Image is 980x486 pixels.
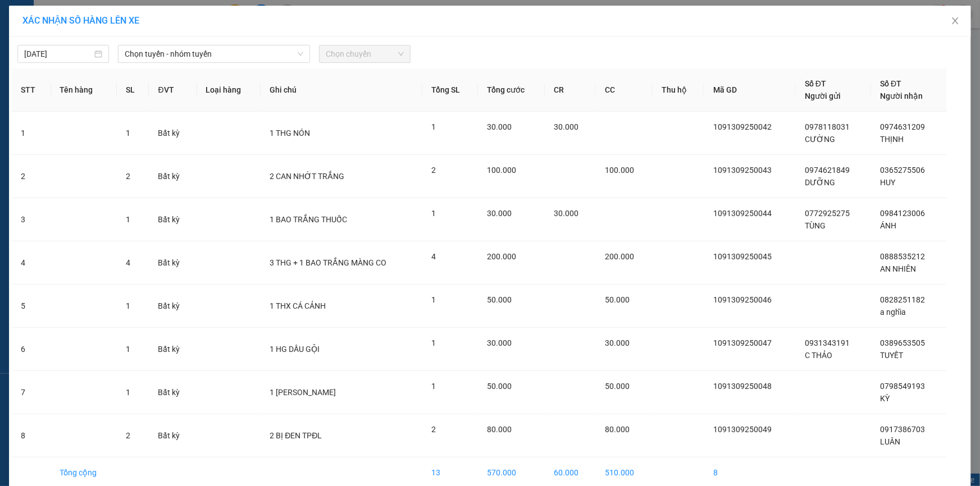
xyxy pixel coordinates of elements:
th: Tên hàng [51,68,117,112]
span: 1 [126,388,130,397]
span: 0974631209 [880,122,925,131]
span: 4 [126,258,130,267]
span: 200.000 [605,252,634,261]
th: Mã GD [704,68,796,112]
td: 6 [12,328,51,371]
span: Chọn chuyến [326,45,404,62]
span: 1 [431,382,436,391]
span: 1 [126,301,130,310]
span: 0984123006 [880,209,925,218]
span: 30.000 [605,338,630,347]
span: C THẢO [805,351,832,360]
span: 1091309250042 [713,122,772,131]
span: Chọn tuyến - nhóm tuyến [125,45,303,62]
input: 13/09/2025 [24,48,92,60]
th: Loại hàng [197,68,261,112]
span: 0974621849 [805,166,850,175]
span: 50.000 [605,295,630,304]
span: Người gửi [805,91,841,100]
td: Bất kỳ [149,328,197,371]
span: THỊNH [880,135,904,144]
td: 4 [12,241,51,285]
span: XÁC NHẬN SỐ HÀNG LÊN XE [22,15,139,26]
span: 30.000 [487,209,512,218]
span: Số ĐT [805,79,826,88]
span: CƯỜNG [805,135,835,144]
span: 1 [126,215,130,224]
td: Bất kỳ [149,198,197,241]
th: SL [117,68,149,112]
td: Bất kỳ [149,414,197,457]
span: Người nhận [880,91,923,100]
span: 0389653505 [880,338,925,347]
span: 50.000 [487,295,512,304]
td: 1 [12,112,51,155]
th: Ghi chú [261,68,422,112]
td: Bất kỳ [149,371,197,414]
span: TÙNG [805,221,826,230]
span: 100.000 [605,166,634,175]
span: 1091309250045 [713,252,772,261]
td: 8 [12,414,51,457]
span: 4 [431,252,436,261]
span: close [951,16,960,25]
span: 0365275506 [880,166,925,175]
span: AN NHIÊN [880,264,916,273]
span: 30.000 [487,122,512,131]
td: 3 [12,198,51,241]
th: Thu hộ [653,68,704,112]
span: ÁNH [880,221,896,230]
span: 1091309250046 [713,295,772,304]
span: HUY [880,178,895,187]
th: ĐVT [149,68,197,112]
td: 2 [12,155,51,198]
span: 0917386703 [880,425,925,434]
span: 0828251182 [880,295,925,304]
span: 1 THX CÁ CẢNH [270,301,326,310]
span: 100.000 [487,166,516,175]
span: 1091309250047 [713,338,772,347]
span: environment [65,27,74,36]
th: CC [596,68,653,112]
span: 1 HG DẦU GỘI [270,345,320,354]
span: Số ĐT [880,79,901,88]
span: LUÂN [880,437,900,446]
span: 0931343191 [805,338,850,347]
span: phone [65,41,74,50]
span: 80.000 [605,425,630,434]
span: DƯỠNG [805,178,835,187]
td: Bất kỳ [149,155,197,198]
span: 1091309250044 [713,209,772,218]
span: 1 [126,345,130,354]
span: 1091309250043 [713,166,772,175]
span: 0978118031 [805,122,850,131]
th: STT [12,68,51,112]
td: 7 [12,371,51,414]
span: 1 [431,122,436,131]
td: Bất kỳ [149,241,197,285]
span: 2 [126,431,130,440]
td: 5 [12,285,51,328]
td: Bất kỳ [149,112,197,155]
span: 1 BAO TRẮNG THUỐC [270,215,347,224]
span: KỲ [880,394,890,403]
span: a nghĩa [880,308,906,317]
th: Tổng cước [478,68,545,112]
span: 0888535212 [880,252,925,261]
span: 2 [431,166,436,175]
span: 1 [431,209,436,218]
span: 1091309250049 [713,425,772,434]
span: 1 [126,129,130,137]
span: 80.000 [487,425,512,434]
td: Bất kỳ [149,285,197,328]
span: 1 [431,338,436,347]
span: 0798549193 [880,382,925,391]
span: 2 CAN NHỚT TRẮNG [270,172,344,181]
span: 2 BỊ ĐEN TPĐL [270,431,322,440]
span: 1091309250048 [713,382,772,391]
th: Tổng SL [422,68,478,112]
span: 30.000 [554,209,578,218]
img: logo.jpg [5,5,61,61]
span: 50.000 [487,382,512,391]
span: down [297,51,304,57]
